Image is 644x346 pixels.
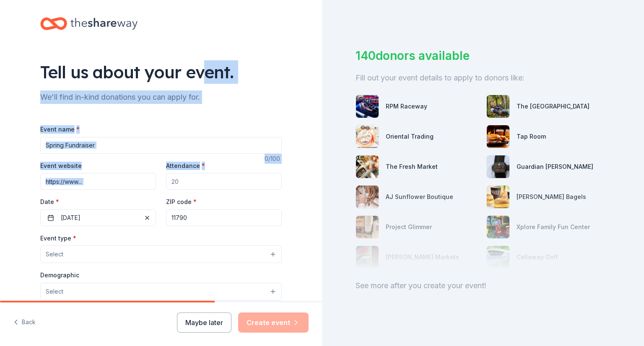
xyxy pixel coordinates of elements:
label: Demographic [40,271,79,279]
button: Back [13,314,36,331]
label: ZIP code [166,198,197,206]
span: Select [46,287,63,297]
img: photo for The Adventure Park [487,95,509,118]
div: Oriental Trading [386,132,434,142]
label: Date [40,198,156,206]
button: Select [40,283,282,300]
label: Attendance [166,162,205,170]
input: https://www... [40,173,156,190]
div: Guardian [PERSON_NAME] [517,162,593,172]
div: 0 /100 [265,154,282,164]
div: 140 donors available [356,47,610,65]
div: Fill out your event details to apply to donors like: [356,71,610,85]
img: photo for Oriental Trading [356,125,379,148]
div: The [GEOGRAPHIC_DATA] [517,101,589,111]
input: Spring Fundraiser [40,137,282,154]
img: photo for RPM Raceway [356,95,379,118]
img: photo for Guardian Angel Device [487,155,509,178]
div: RPM Raceway [386,101,427,111]
div: The Fresh Market [386,162,438,172]
input: 12345 (U.S. only) [166,209,282,226]
img: photo for The Fresh Market [356,155,379,178]
div: See more after you create your event! [356,279,610,292]
label: Event website [40,162,82,170]
button: Select [40,245,282,263]
div: We'll find in-kind donations you can apply for. [40,90,282,104]
img: photo for Tap Room [487,125,509,148]
span: Select [46,249,63,259]
div: Tell us about your event. [40,60,282,84]
button: [DATE] [40,209,156,226]
div: Tap Room [517,132,546,142]
label: Event name [40,125,80,134]
label: Event type [40,234,76,243]
button: Maybe later [177,312,231,333]
input: 20 [166,173,282,190]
